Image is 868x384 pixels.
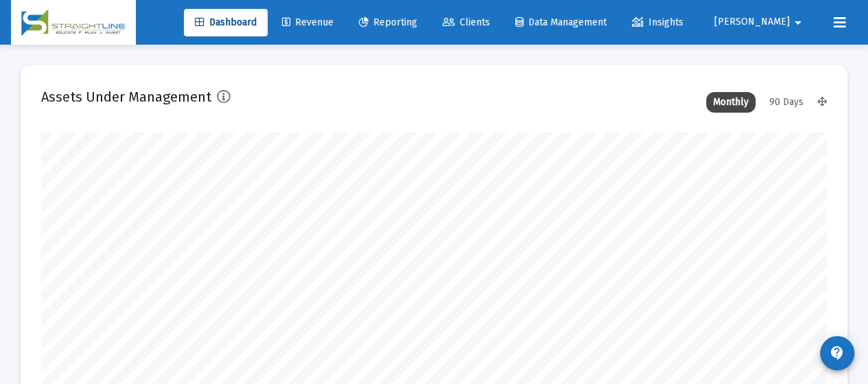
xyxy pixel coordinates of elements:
[762,92,810,113] div: 90 Days
[432,9,501,36] a: Clients
[790,9,806,36] mat-icon: arrow_drop_down
[348,9,428,36] a: Reporting
[184,9,268,36] a: Dashboard
[504,9,618,36] a: Data Management
[443,16,490,28] span: Clients
[632,16,683,28] span: Insights
[359,16,417,28] span: Reporting
[271,9,344,36] a: Revenue
[195,16,257,28] span: Dashboard
[698,8,823,36] button: [PERSON_NAME]
[706,92,755,113] div: Monthly
[41,86,211,108] h2: Assets Under Management
[829,345,845,361] mat-icon: contact_support
[282,16,333,28] span: Revenue
[714,16,790,28] span: [PERSON_NAME]
[515,16,607,28] span: Data Management
[621,9,694,36] a: Insights
[21,9,126,36] img: Dashboard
